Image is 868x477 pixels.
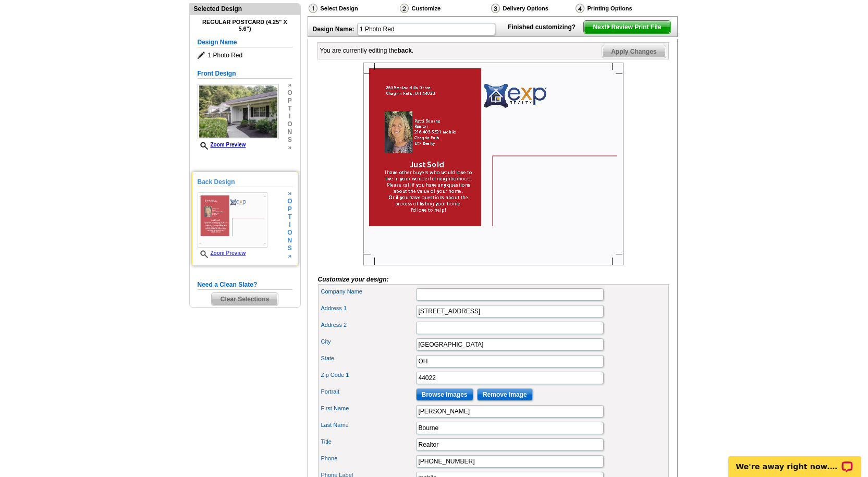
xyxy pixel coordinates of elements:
[321,387,415,396] label: Portrait
[190,4,300,14] div: Selected Design
[309,4,317,13] img: Select Design
[606,25,611,29] img: button-next-arrow-white.png
[308,3,399,16] div: Select Design
[287,205,292,213] span: p
[287,144,292,152] span: »
[491,4,500,13] img: Delivery Options
[287,105,292,113] span: t
[321,337,415,346] label: City
[490,3,574,14] div: Delivery Options
[198,38,292,47] h5: Design Name
[508,23,582,31] strong: Finished customizing?
[321,437,415,446] label: Title
[321,354,415,363] label: State
[287,237,292,244] span: n
[722,444,868,477] iframe: LiveChat chat widget
[477,388,533,401] input: Remove Image
[198,280,292,290] h5: Need a Clean Slate?
[576,4,584,13] img: Printing Options & Summary
[321,304,415,313] label: Address 1
[287,136,292,144] span: s
[287,113,292,120] span: i
[321,454,415,463] label: Phone
[198,69,292,79] h5: Front Design
[212,293,278,305] span: Clear Selections
[198,177,292,187] h5: Back Design
[321,404,415,413] label: First Name
[198,50,292,60] span: 1 Photo Red
[398,47,412,54] b: back
[287,97,292,105] span: p
[287,198,292,205] span: o
[318,276,389,283] i: Customize your design:
[287,190,292,198] span: »
[321,287,415,296] label: Company Name
[198,192,267,248] img: Z18893741_00001_1.jpg
[287,221,292,229] span: i
[584,21,670,33] span: Next Review Print File
[574,3,667,14] div: Printing Options
[198,142,246,148] a: Zoom Preview
[363,63,624,265] img: Z18893741_00001_1.jpg
[287,252,292,260] span: »
[198,84,279,139] img: small-thumb.jpg
[400,4,409,13] img: Customize
[416,388,473,401] input: Browse Images
[399,3,490,16] div: Customize
[321,421,415,430] label: Last Name
[198,19,292,32] h4: Regular Postcard (4.25" x 5.6")
[321,371,415,380] label: Zip Code 1
[287,89,292,97] span: o
[287,120,292,128] span: o
[321,321,415,329] label: Address 2
[287,213,292,221] span: t
[287,81,292,89] span: »
[320,46,414,55] div: You are currently editing the .
[602,45,665,58] span: Apply Changes
[313,26,354,33] strong: Design Name:
[198,250,246,256] a: Zoom Preview
[287,244,292,252] span: s
[287,128,292,136] span: n
[287,229,292,237] span: o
